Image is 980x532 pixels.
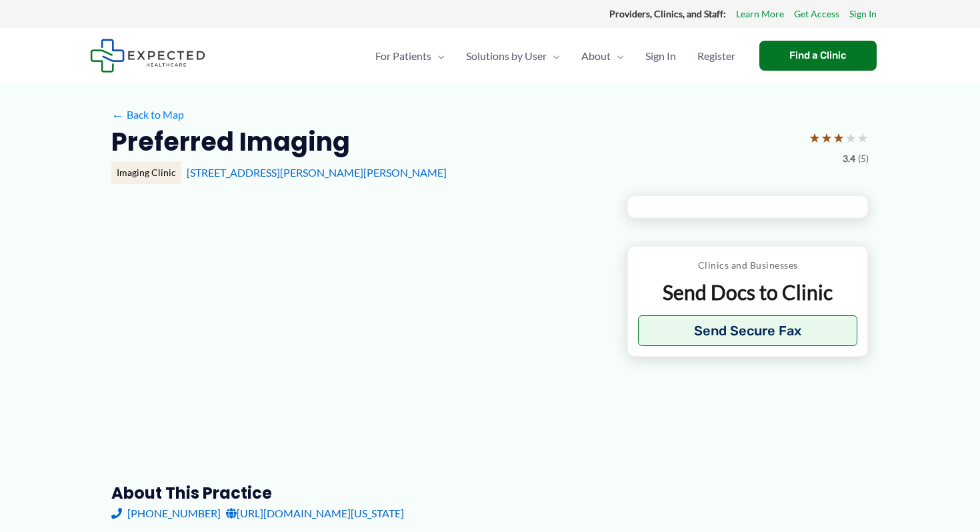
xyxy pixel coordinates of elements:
a: AboutMenu Toggle [571,33,635,79]
span: ← [111,109,124,121]
a: [PHONE_NUMBER] [111,503,221,523]
p: Send Docs to Clinic [638,279,857,305]
a: Sign In [635,33,687,79]
span: About [581,33,611,79]
span: ★ [821,125,833,150]
a: Get Access [794,5,839,23]
img: Expected Healthcare Logo - side, dark font, small [90,39,205,73]
span: ★ [809,125,821,150]
a: For PatientsMenu Toggle [365,33,455,79]
span: ★ [833,125,845,150]
button: Send Secure Fax [638,315,857,346]
span: Menu Toggle [431,33,445,79]
a: Learn More [736,5,784,23]
a: Find a Clinic [759,41,877,71]
h2: Preferred Imaging [111,125,350,158]
p: Clinics and Businesses [638,257,857,274]
a: [STREET_ADDRESS][PERSON_NAME][PERSON_NAME] [187,166,447,179]
span: Menu Toggle [547,33,560,79]
span: ★ [857,125,869,150]
span: For Patients [375,33,431,79]
a: Sign In [849,5,877,23]
a: Solutions by UserMenu Toggle [455,33,571,79]
a: Register [687,33,746,79]
span: (5) [858,150,869,167]
span: Solutions by User [466,33,547,79]
span: 3.4 [843,150,855,167]
span: Register [697,33,735,79]
strong: Providers, Clinics, and Staff: [609,8,726,19]
span: ★ [845,125,857,150]
div: Imaging Clinic [111,161,181,184]
span: Sign In [645,33,676,79]
a: [URL][DOMAIN_NAME][US_STATE] [226,503,404,523]
h3: About this practice [111,483,605,503]
span: Menu Toggle [611,33,624,79]
a: ←Back to Map [111,105,184,125]
nav: Primary Site Navigation [365,33,746,79]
